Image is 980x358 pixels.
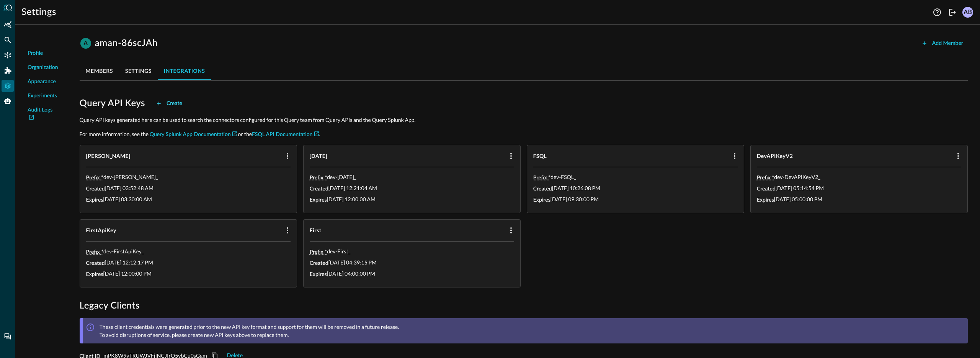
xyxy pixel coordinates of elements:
p: [DATE] 12:12:17 PM [105,259,153,266]
span: Prefix * [310,175,327,181]
div: Create [167,99,182,108]
span: Created [86,261,105,266]
span: Prefix * [86,250,103,255]
p: [DATE] 12:21:04 AM [328,184,377,192]
p: [DATE] 05:00:00 PM [774,195,822,203]
span: Expires [310,197,327,203]
p: These client credentials were generated prior to the new API key format and support for them will... [100,323,399,331]
a: FSQL API Documentation [252,132,319,137]
p: [DATE] 09:30:00 PM [550,195,599,203]
span: Experiments [28,92,57,100]
p: [DATE] 04:39:15 PM [328,259,377,266]
div: Connectors [2,49,14,61]
h2: Legacy Clients [80,300,968,312]
button: Logout [946,6,959,18]
p: dev-FirstApiKey _ [103,248,144,255]
button: members [80,62,119,80]
button: Add Member [917,37,968,49]
p: [DATE] 12:00:00 AM [327,195,376,203]
p: dev-DevAPIKeyV2 _ [774,173,820,181]
h1: aman-86scJAh [95,37,158,49]
p: [DATE] 03:30:00 AM [103,195,152,203]
div: Chat [2,330,14,343]
p: [DATE] 12:00:00 PM [103,270,152,278]
h1: Settings [21,6,56,18]
span: [PERSON_NAME] [86,152,281,160]
span: Created [533,186,552,192]
span: Created [86,186,105,192]
p: [DATE] 05:14:54 PM [776,184,824,192]
span: The API key cannot be viewed again, but this prefix can be used to help you visually identify the... [533,174,550,181]
span: FSQL [533,152,728,160]
p: [DATE] 10:26:08 PM [552,184,600,192]
span: The API key cannot be viewed again, but this prefix can be used to help you visually identify the... [310,174,327,181]
p: dev-First _ [327,248,350,255]
button: Create [151,97,187,110]
p: dev-[DATE] _ [327,173,356,181]
span: FirstApiKey [86,227,281,234]
span: Prefix * [86,175,103,181]
h2: Query API Keys [80,97,145,110]
div: A [80,38,91,49]
a: Audit Logs [28,106,58,122]
p: Query API keys generated here can be used to search the connectors configured for this Query team... [80,116,968,124]
span: Prefix * [757,175,774,181]
span: Prefix * [533,175,550,181]
button: integrations [158,62,211,80]
span: [DATE] [310,152,505,160]
div: Addons [2,64,14,77]
span: Prefix * [310,250,327,255]
span: First [310,227,505,234]
span: Expires [86,272,103,277]
span: Created [310,261,328,266]
p: [DATE] 04:00:00 PM [327,270,375,278]
span: Expires [86,197,103,203]
a: Query Splunk App Documentation [150,132,237,137]
p: [DATE] 03:52:48 AM [105,184,154,192]
div: Settings [2,80,14,92]
span: The API key cannot be viewed again, but this prefix can be used to help you visually identify the... [757,174,774,181]
span: The API key cannot be viewed again, but this prefix can be used to help you visually identify the... [310,248,327,255]
div: Summary Insights [2,18,14,31]
p: dev-FSQL _ [550,173,576,181]
button: settings [119,62,158,80]
span: Appearance [28,78,56,86]
span: DevAPIKeyV2 [757,152,952,160]
span: Created [757,186,776,192]
p: For more information, see the or the . [80,130,968,139]
span: The API key cannot be viewed again, but this prefix can be used to help you visually identify the... [86,248,103,255]
span: Expires [533,197,550,203]
span: Expires [757,197,774,203]
p: dev-[PERSON_NAME] _ [103,173,158,181]
span: Expires [310,272,327,277]
div: Query Agent [2,95,14,107]
div: AB [962,7,973,18]
span: Profile [28,49,43,57]
div: Federated Search [2,34,14,46]
p: To avoid disruptions of service, please create new API keys above to replace them. [100,331,399,339]
span: Created [310,186,328,192]
button: Help [931,6,943,18]
span: The API key cannot be viewed again, but this prefix can be used to help you visually identify the... [86,174,103,181]
div: Add Member [932,39,963,48]
span: Organization [28,64,58,72]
